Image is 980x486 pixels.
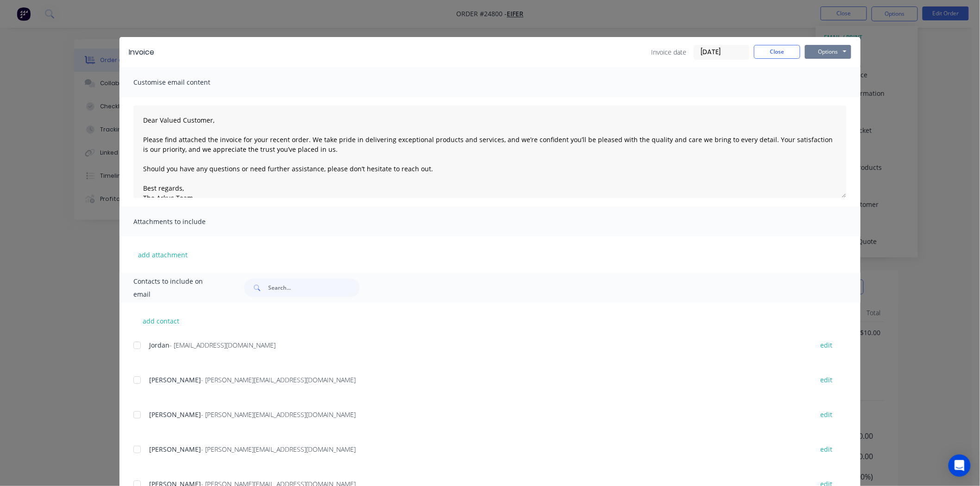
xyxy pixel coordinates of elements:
[815,443,838,455] button: edit
[268,279,360,297] input: Search...
[170,341,276,349] span: - [EMAIL_ADDRESS][DOMAIN_NAME]
[149,445,201,454] span: [PERSON_NAME]
[805,45,851,59] button: Options
[133,275,221,301] span: Contacts to include on email
[651,47,686,57] span: Invoice date
[201,375,356,384] span: - [PERSON_NAME][EMAIL_ADDRESS][DOMAIN_NAME]
[149,410,201,419] span: [PERSON_NAME]
[201,410,356,419] span: - [PERSON_NAME][EMAIL_ADDRESS][DOMAIN_NAME]
[815,339,838,351] button: edit
[133,106,847,198] textarea: Dear Valued Customer, Please find attached the invoice for your recent order. We take pride in de...
[149,341,170,349] span: Jordan
[149,375,201,384] span: [PERSON_NAME]
[201,445,356,454] span: - [PERSON_NAME][EMAIL_ADDRESS][DOMAIN_NAME]
[133,314,189,328] button: add contact
[949,455,971,477] div: Open Intercom Messenger
[133,76,235,89] span: Customise email content
[133,248,192,262] button: add attachment
[129,47,154,58] div: Invoice
[815,408,838,421] button: edit
[815,374,838,386] button: edit
[754,45,800,59] button: Close
[133,215,235,228] span: Attachments to include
